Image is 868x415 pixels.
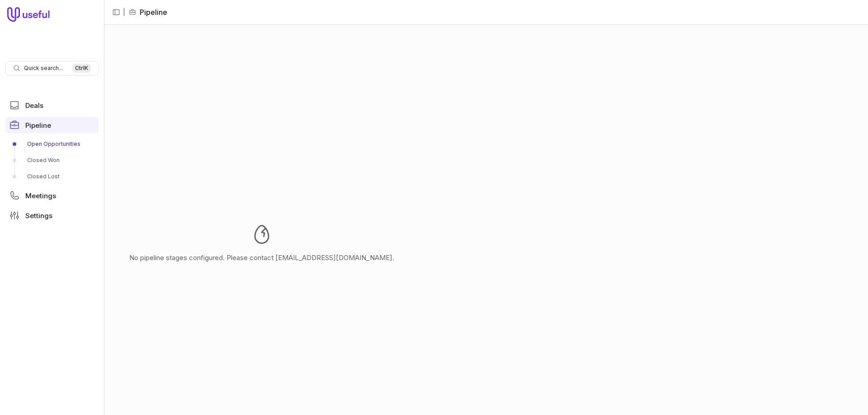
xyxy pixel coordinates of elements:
kbd: Ctrl K [72,64,91,73]
p: No pipeline stages configured. Please contact [EMAIL_ADDRESS][DOMAIN_NAME]. [129,252,394,263]
a: Closed Lost [5,169,99,184]
div: Pipeline submenu [5,137,99,184]
button: Collapse sidebar [109,5,123,19]
span: | [123,7,125,18]
a: Open Opportunities [5,137,99,151]
li: Pipeline [129,7,167,18]
span: Settings [25,212,52,219]
a: Pipeline [5,117,99,133]
a: Closed Won [5,153,99,168]
a: Settings [5,207,99,224]
a: Deals [5,97,99,113]
span: Meetings [25,192,56,199]
a: Meetings [5,187,99,204]
span: Pipeline [25,122,51,129]
span: Quick search... [24,65,63,72]
span: Deals [25,102,43,109]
